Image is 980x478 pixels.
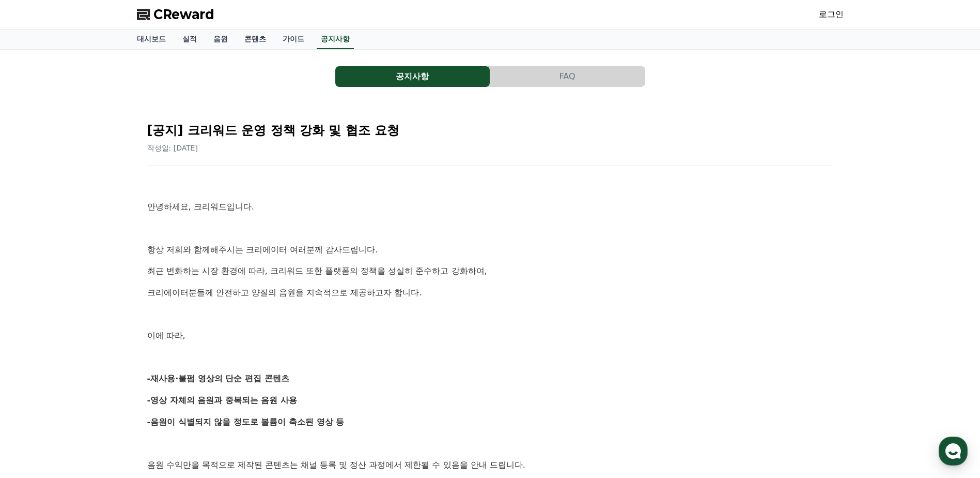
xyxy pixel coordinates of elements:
[147,286,833,300] p: 크리에이터분들께 안전하고 양질의 음원을 지속적으로 제공하고자 합니다.
[147,122,833,139] h2: [공지] 크리워드 운영 정책 강화 및 협조 요청
[147,144,198,152] span: 작성일: [DATE]
[174,29,205,49] a: 실적
[335,66,490,87] a: 공지사항
[147,395,298,405] strong: -영상 자체의 음원과 중복되는 음원 사용
[147,374,289,383] strong: -재사용·불펌 영상의 단순 편집 콘텐츠
[335,66,490,87] button: 공지사항
[147,417,345,427] strong: -음원이 식별되지 않을 정도로 볼륨이 축소된 영상 등
[236,29,274,49] a: 콘텐츠
[147,200,833,214] p: 안녕하세요, 크리워드입니다.
[819,8,844,21] a: 로그인
[129,29,174,49] a: 대시보드
[317,29,354,49] a: 공지사항
[274,29,313,49] a: 가이드
[490,66,645,87] button: FAQ
[205,29,236,49] a: 음원
[147,458,833,472] p: 음원 수익만을 목적으로 제작된 콘텐츠는 채널 등록 및 정산 과정에서 제한될 수 있음을 안내 드립니다.
[490,66,645,87] a: FAQ
[137,6,214,23] a: CReward
[147,264,833,278] p: 최근 변화하는 시장 환경에 따라, 크리워드 또한 플랫폼의 정책을 성실히 준수하고 강화하여,
[147,329,833,342] p: 이에 따라,
[153,6,214,23] span: CReward
[147,243,833,257] p: 항상 저희와 함께해주시는 크리에이터 여러분께 감사드립니다.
